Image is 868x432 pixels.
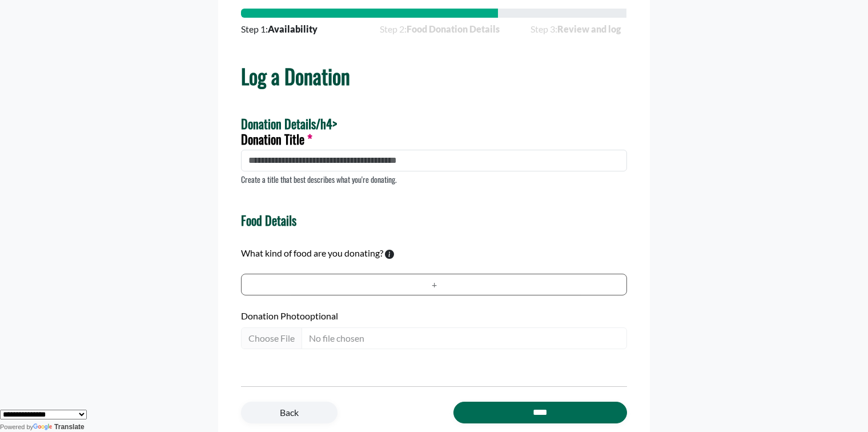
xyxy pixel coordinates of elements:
strong: Availability [268,23,318,34]
label: Donation Photo [241,309,627,323]
strong: Food Donation Details [407,23,500,34]
label: What kind of food are you donating? [241,246,383,260]
strong: Review and log [557,23,621,34]
span: optional [305,310,338,321]
a: Translate [33,423,85,431]
img: Google Translate [33,423,54,431]
label: Donation Title [241,131,312,146]
span: Step 1: [241,22,318,36]
p: Create a title that best describes what you're donating. [241,175,397,185]
h4: Food Details [241,213,296,227]
span: Step 2: [380,22,500,36]
h1: Log a Donation [241,63,627,88]
h4: Donation Details/h4> [241,116,627,185]
span: Step 3: [531,22,627,36]
svg: To calculate environmental impacts, we follow the Food Loss + Waste Protocol [385,250,394,259]
a: Back [241,402,337,423]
